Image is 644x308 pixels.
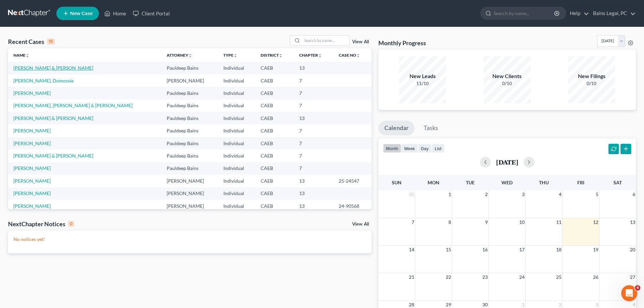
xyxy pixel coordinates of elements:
span: 31 [408,190,415,198]
span: 18 [555,246,562,254]
a: Client Portal [129,7,173,19]
span: 2 [484,190,488,198]
td: Pauldeep Bains [161,87,218,99]
div: 0/10 [568,80,615,87]
td: CAEB [255,112,294,124]
a: Districtunfold_more [261,53,283,58]
td: CAEB [255,137,294,149]
td: Pauldeep Bains [161,112,218,124]
i: unfold_more [25,54,30,58]
td: 13 [294,175,333,187]
span: 23 [482,273,488,281]
a: Home [101,7,129,19]
i: unfold_more [279,54,283,58]
td: CAEB [255,87,294,99]
p: No notices yet! [13,236,366,243]
td: CAEB [255,149,294,162]
button: day [418,144,432,153]
div: 15 [47,39,55,45]
td: Individual [218,62,255,74]
span: 9 [484,218,488,226]
span: 22 [445,273,452,281]
input: Search by name... [302,36,349,45]
a: [PERSON_NAME] [13,190,51,196]
span: 1 [448,190,452,198]
a: View All [352,40,369,44]
a: Attorneyunfold_more [167,53,192,58]
h2: [DATE] [496,159,518,166]
span: New Case [70,11,93,16]
button: list [432,144,444,153]
td: 13 [294,200,333,212]
td: Pauldeep Bains [161,137,218,149]
span: 16 [482,246,488,254]
a: [PERSON_NAME] [13,90,51,96]
td: 7 [294,87,333,99]
td: Individual [218,87,255,99]
i: unfold_more [356,54,360,58]
a: View All [352,222,369,227]
td: 7 [294,162,333,175]
td: 7 [294,74,333,87]
a: Help [567,7,589,19]
td: 24-90568 [333,200,371,212]
span: 20 [629,246,636,254]
a: [PERSON_NAME] [13,140,51,146]
span: Sat [613,180,622,185]
div: 11/10 [399,80,446,87]
td: CAEB [255,74,294,87]
a: [PERSON_NAME] [13,165,51,171]
td: Pauldeep Bains [161,62,218,74]
td: [PERSON_NAME] [161,200,218,212]
a: [PERSON_NAME] & [PERSON_NAME] [13,115,93,121]
button: week [401,144,418,153]
td: 13 [294,112,333,124]
td: Individual [218,200,255,212]
td: CAEB [255,200,294,212]
td: Individual [218,124,255,137]
td: Individual [218,175,255,187]
a: Nameunfold_more [13,53,30,58]
span: Mon [428,180,439,185]
td: CAEB [255,187,294,200]
a: Bains Legal, PC [590,7,636,19]
span: 13 [629,218,636,226]
span: 26 [592,273,599,281]
i: unfold_more [318,54,322,58]
td: Individual [218,137,255,149]
span: 7 [411,218,415,226]
span: 14 [408,246,415,254]
td: Pauldeep Bains [161,162,218,175]
div: New Clients [484,72,531,80]
td: Pauldeep Bains [161,124,218,137]
td: 7 [294,149,333,162]
td: CAEB [255,162,294,175]
span: 6 [632,190,636,198]
a: [PERSON_NAME], Domossie [13,78,73,83]
span: Thu [539,180,549,185]
iframe: Intercom live chat [621,285,637,301]
div: New Leads [399,72,446,80]
button: month [383,144,401,153]
span: 5 [595,190,599,198]
i: unfold_more [188,54,192,58]
td: [PERSON_NAME] [161,74,218,87]
td: Individual [218,112,255,124]
td: 7 [294,137,333,149]
span: 4 [635,285,640,291]
span: 12 [592,218,599,226]
a: Chapterunfold_more [299,53,322,58]
a: [PERSON_NAME] [13,178,51,184]
a: [PERSON_NAME] [13,203,51,209]
td: Individual [218,100,255,112]
td: 7 [294,100,333,112]
a: [PERSON_NAME] & [PERSON_NAME] [13,65,93,71]
span: 8 [448,218,452,226]
a: Tasks [418,121,444,135]
span: 21 [408,273,415,281]
div: Recent Cases [8,38,55,46]
span: Wed [501,180,513,185]
div: New Filings [568,72,615,80]
a: [PERSON_NAME] [13,128,51,133]
div: 0 [68,221,74,227]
